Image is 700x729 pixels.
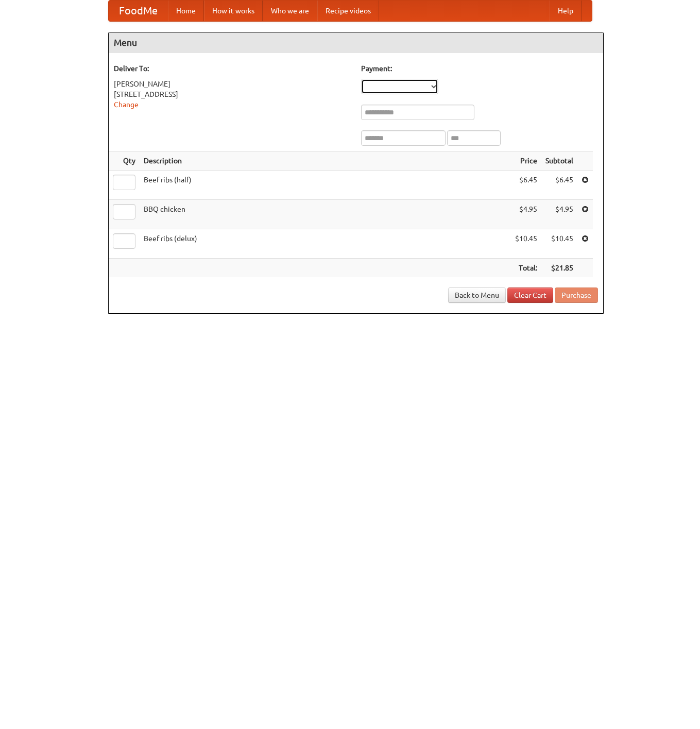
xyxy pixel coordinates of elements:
td: BBQ chicken [140,200,511,229]
a: Home [168,1,204,21]
td: $6.45 [511,171,541,200]
td: Beef ribs (delux) [140,229,511,259]
h4: Menu [109,32,603,53]
th: $21.85 [541,259,577,278]
a: How it works [204,1,263,21]
td: $4.95 [511,200,541,229]
h5: Deliver To: [114,63,351,74]
th: Qty [109,151,140,171]
th: Description [140,151,511,171]
a: FoodMe [109,1,168,21]
div: [STREET_ADDRESS] [114,89,351,99]
td: $4.95 [541,200,577,229]
a: Change [114,100,139,109]
a: Clear Cart [507,287,553,303]
td: $6.45 [541,171,577,200]
button: Purchase [555,287,598,303]
a: Recipe videos [317,1,379,21]
a: Help [550,1,582,21]
th: Total: [511,259,541,278]
th: Subtotal [541,151,577,171]
a: Who we are [263,1,317,21]
th: Price [511,151,541,171]
h5: Payment: [361,63,598,74]
a: Back to Menu [448,287,506,303]
td: Beef ribs (half) [140,171,511,200]
div: [PERSON_NAME] [114,79,351,89]
td: $10.45 [541,229,577,259]
td: $10.45 [511,229,541,259]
